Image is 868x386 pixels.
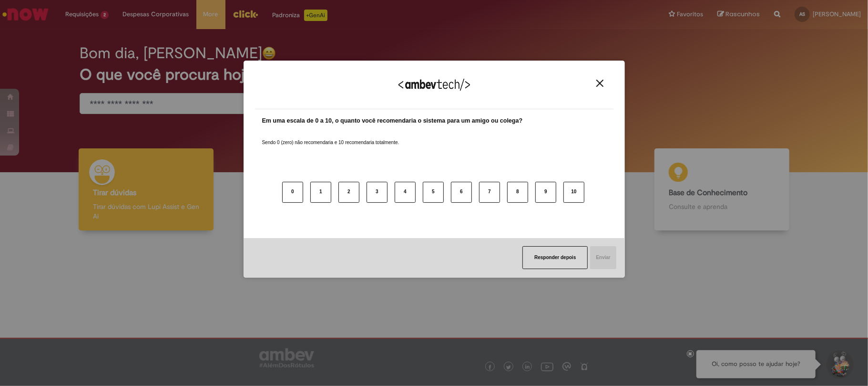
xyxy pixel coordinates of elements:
button: 1 [310,182,331,203]
button: 5 [423,182,444,203]
button: 8 [507,182,528,203]
button: 4 [395,182,416,203]
button: 2 [338,182,359,203]
button: 7 [479,182,500,203]
img: Close [596,80,603,87]
button: Responder depois [522,246,588,269]
label: Sendo 0 (zero) não recomendaria e 10 recomendaria totalmente. [262,128,399,146]
button: 0 [282,182,303,203]
button: Close [593,79,606,87]
button: 10 [563,182,584,203]
img: Logo Ambevtech [398,79,470,91]
button: 6 [451,182,472,203]
button: 3 [367,182,388,203]
label: Em uma escala de 0 a 10, o quanto você recomendaria o sistema para um amigo ou colega? [262,116,523,125]
button: 9 [535,182,556,203]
